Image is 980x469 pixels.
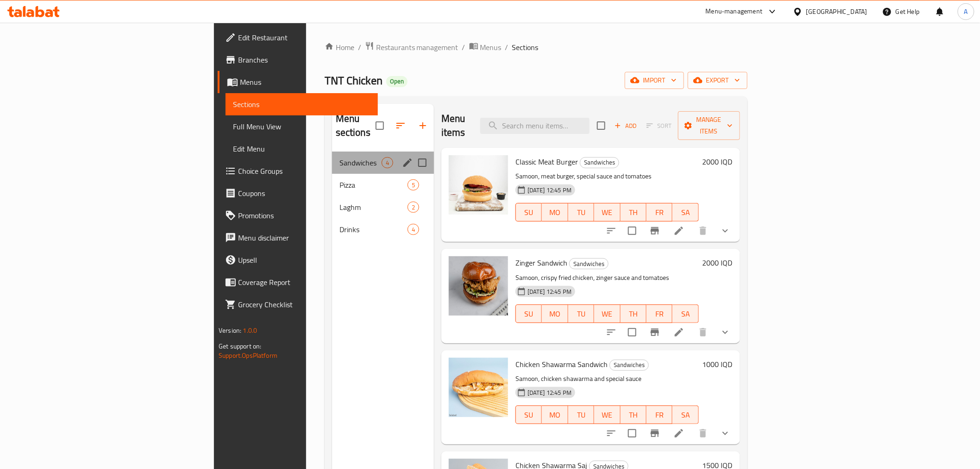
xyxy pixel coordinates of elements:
span: Get support on: [219,340,261,352]
a: Choice Groups [218,160,377,182]
span: Select all sections [370,116,389,135]
span: Upsell [238,254,370,266]
a: Grocery Checklist [218,293,377,316]
button: sort-choices [600,220,622,242]
div: Laghm2 [332,196,434,218]
button: FR [647,406,672,424]
span: FR [650,408,669,422]
button: MO [542,304,568,323]
button: Branch-specific-item [644,321,666,343]
span: MO [546,307,564,321]
span: TU [572,307,591,321]
div: Open [386,76,408,87]
h6: 1000 IQD [703,358,733,371]
a: Sections [226,93,377,115]
span: Zinger Sandwich [515,256,567,270]
span: Promotions [238,210,370,221]
span: Chicken Shawarma Sandwich [515,357,608,371]
a: Coupons [218,182,377,204]
button: SU [515,406,542,424]
span: WE [598,307,616,321]
svg: Show Choices [720,225,731,236]
button: export [688,72,748,89]
a: Branches [218,49,377,71]
span: export [695,75,740,86]
button: SA [672,406,698,424]
span: Coverage Report [238,277,370,288]
div: Laghm [339,202,408,213]
span: 5 [408,181,419,190]
a: Menu disclaimer [218,227,377,249]
img: Chicken Shawarma Sandwich [449,358,508,417]
button: SA [672,203,698,222]
h6: 2000 IQD [703,155,733,168]
svg: Show Choices [720,327,731,338]
span: TU [572,206,591,219]
span: TH [624,307,643,321]
div: Sandwiches4edit [332,152,434,174]
span: Sections [233,99,370,110]
span: import [632,75,677,86]
span: Sandwiches [570,259,608,269]
div: Drinks4 [332,218,434,241]
span: Sections [512,42,539,53]
span: [DATE] 12:45 PM [524,388,575,397]
button: SU [515,304,542,323]
span: Coupons [238,188,370,199]
button: TH [621,406,647,424]
span: Branches [238,54,370,65]
div: Sandwiches [609,360,649,371]
button: import [625,72,684,89]
button: TU [568,203,594,222]
button: sort-choices [600,321,622,343]
span: Edit Menu [233,143,370,154]
span: Sandwiches [339,157,382,168]
button: MO [542,203,568,222]
button: FR [647,203,672,222]
span: 4 [382,158,393,167]
div: Sandwiches [569,258,609,269]
span: FR [650,307,669,321]
button: WE [594,304,620,323]
svg: Show Choices [720,428,731,439]
button: show more [714,321,736,343]
span: Pizza [339,179,408,190]
span: Menu disclaimer [238,232,370,243]
span: Restaurants management [376,42,459,53]
div: items [408,224,419,235]
span: TNT Chicken [325,70,383,91]
p: Samoon, crispy fried chicken, zinger sauce and tomatoes [515,272,699,284]
div: Pizza5 [332,174,434,196]
a: Upsell [218,249,377,271]
nav: breadcrumb [325,41,748,53]
a: Edit Restaurant [218,26,377,49]
button: delete [692,220,714,242]
a: Edit menu item [673,428,685,439]
span: MO [546,206,564,219]
h2: Menu items [441,112,469,139]
a: Edit menu item [673,225,685,236]
span: Choice Groups [238,165,370,177]
button: Add section [412,114,434,137]
span: Drinks [339,224,408,235]
span: 4 [408,225,419,234]
span: WE [598,206,616,219]
li: / [505,42,509,53]
span: 1.0.0 [243,324,258,336]
span: SU [520,307,538,321]
button: TH [621,203,647,222]
button: WE [594,203,620,222]
span: TH [624,206,643,219]
button: TU [568,304,594,323]
img: Zinger Sandwich [449,256,508,316]
span: Sort sections [389,114,412,137]
div: items [408,202,419,213]
a: Menus [469,41,502,53]
button: WE [594,406,620,424]
div: [GEOGRAPHIC_DATA] [806,6,867,17]
button: SA [672,304,698,323]
button: FR [647,304,672,323]
span: TH [624,408,643,422]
